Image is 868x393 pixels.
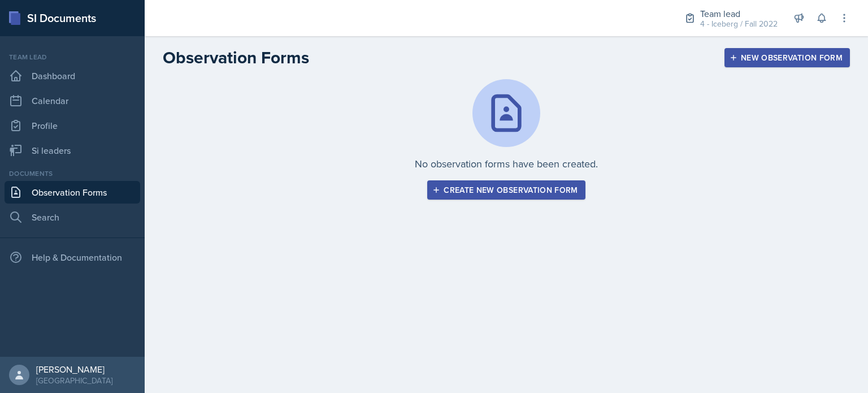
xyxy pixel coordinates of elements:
[5,64,140,87] a: Dashboard
[700,7,778,20] div: Team lead
[5,52,140,62] div: Team lead
[5,181,140,204] a: Observation Forms
[5,246,140,269] div: Help & Documentation
[435,185,578,195] div: Create new observation form
[5,89,140,112] a: Calendar
[5,169,140,179] div: Documents
[163,47,309,68] h2: Observation Forms
[36,375,112,386] div: [GEOGRAPHIC_DATA]
[5,206,140,228] a: Search
[5,139,140,162] a: Si leaders
[415,156,598,171] p: No observation forms have been created.
[5,114,140,137] a: Profile
[724,48,850,67] button: New Observation Form
[700,18,778,30] div: 4 - Iceberg / Fall 2022
[36,364,112,375] div: [PERSON_NAME]
[427,180,585,200] button: Create new observation form
[732,53,843,62] div: New Observation Form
